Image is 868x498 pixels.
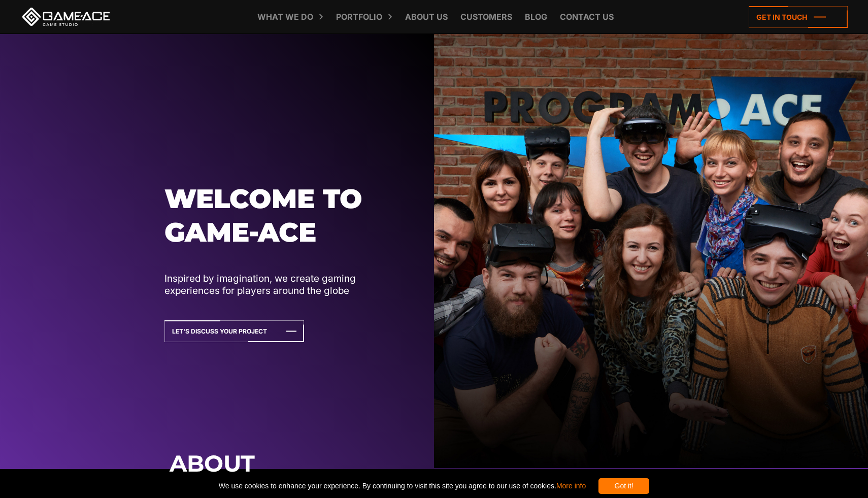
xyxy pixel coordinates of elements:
a: Get in touch [749,6,848,28]
h1: Welcome to Game-ace [164,182,405,249]
span: We use cookies to enhance your experience. By continuing to visit this site you agree to our use ... [219,478,586,494]
div: Got it! [598,478,649,494]
img: About us main [434,34,868,469]
a: More info [556,482,586,490]
a: Let's Discuss Your Project [164,320,304,342]
p: Inspired by imagination, we create gaming experiences for players around the globe [164,273,405,296]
